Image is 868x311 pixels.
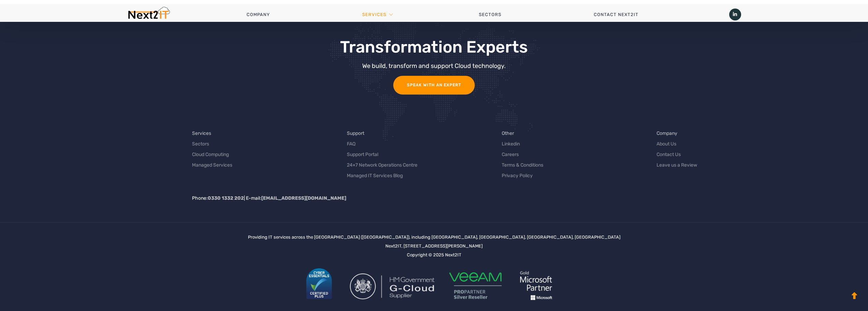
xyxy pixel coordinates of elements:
[502,151,519,158] a: Careers
[347,140,355,147] a: FAQ
[248,233,620,309] div: Providing IT services across the [GEOGRAPHIC_DATA] ([GEOGRAPHIC_DATA]), including [GEOGRAPHIC_DAT...
[393,76,475,95] a: Speak with an Expert
[201,4,316,25] a: Company
[433,4,548,25] a: Sectors
[502,172,533,179] a: Privacy Policy
[347,151,378,158] a: Support Portal
[502,130,514,137] a: Other
[347,161,417,169] a: 24×7 Network Operations Centre
[502,161,543,169] a: Terms & Conditions
[231,63,637,69] div: We build, transform and support Cloud technology.
[362,4,386,25] a: Services
[657,161,697,169] a: Leave us a Review
[350,273,435,299] img: G-cloud-supplier-logo.png
[306,268,332,299] img: cyberessentials_certification-mark-plus_colour.png
[192,195,806,202] p: Phone: | E-mail:
[261,195,346,201] a: [EMAIL_ADDRESS][DOMAIN_NAME]
[548,4,685,25] a: Contact Next2IT
[231,38,637,56] h3: Transformation Experts
[192,130,211,137] a: Services
[347,130,364,137] a: Support
[127,7,170,22] img: Next2IT
[657,130,677,137] a: Company
[192,151,229,158] a: Cloud Computing
[657,151,681,158] a: Contact Us
[502,140,520,147] a: Linkedin
[192,161,232,169] a: Managed Services
[192,140,209,147] a: Sectors
[208,195,244,201] a: 0330 1332 202
[511,261,562,309] img: logo-whi.png
[347,172,403,179] a: Managed IT Services Blog
[446,272,504,299] img: veeam-silver-propartner-510.png
[657,140,676,147] a: About Us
